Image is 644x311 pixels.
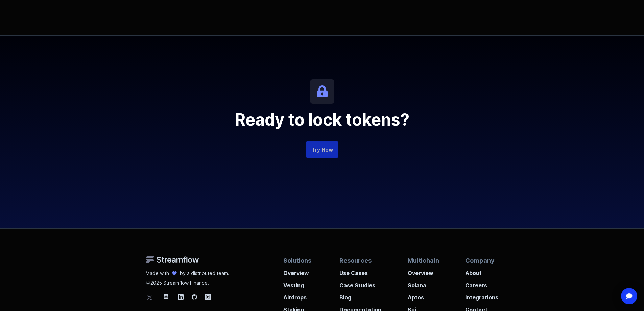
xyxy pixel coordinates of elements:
[306,141,338,158] a: Try Now
[339,277,381,289] a: Case Studies
[408,256,439,265] p: Multichain
[310,79,334,104] img: icon
[339,265,381,277] a: Use Cases
[283,277,313,289] a: Vesting
[408,265,439,277] a: Overview
[146,256,199,263] img: Streamflow Logo
[339,256,381,265] p: Resources
[283,265,313,277] a: Overview
[146,270,169,277] p: Made with
[180,270,229,277] p: by a distributed team.
[283,256,313,265] p: Solutions
[465,277,498,289] a: Careers
[408,289,439,302] a: Aptos
[465,265,498,277] a: About
[408,277,439,289] a: Solana
[283,289,313,302] a: Airdrops
[146,277,229,286] p: 2025 Streamflow Finance.
[465,289,498,302] a: Integrations
[465,256,498,265] p: Company
[160,112,484,128] h2: Ready to lock tokens?
[621,288,637,304] div: Open Intercom Messenger
[339,289,381,302] a: Blog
